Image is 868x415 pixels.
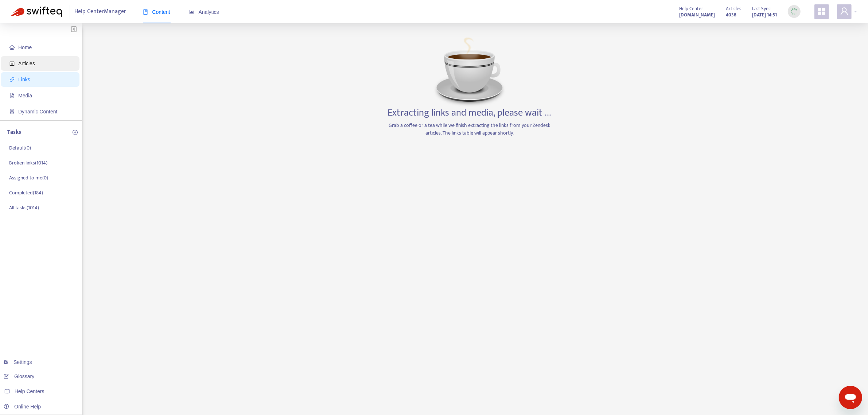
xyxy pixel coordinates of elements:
[4,373,34,379] a: Glossary
[679,5,703,13] span: Help Center
[143,9,170,15] span: Content
[817,7,826,16] span: appstore
[839,386,862,409] iframe: Schaltfläche zum Öffnen des Messaging-Fensters
[189,9,194,15] span: area-chart
[388,107,552,119] h3: Extracting links and media, please wait ...
[4,404,41,410] a: Online Help
[726,5,741,13] span: Articles
[9,174,48,182] p: Assigned to me ( 0 )
[433,34,506,107] img: Coffee image
[9,189,43,197] p: Completed ( 184 )
[752,5,771,13] span: Last Sync
[143,9,148,15] span: book
[4,359,32,365] a: Settings
[9,159,47,167] p: Broken links ( 1014 )
[726,11,736,19] strong: 4038
[18,61,35,66] span: Articles
[9,61,15,66] span: account-book
[9,144,31,152] p: Default ( 0 )
[11,7,62,17] img: Swifteq
[9,77,15,82] span: link
[752,11,777,19] strong: [DATE] 14:51
[384,121,555,137] p: Grab a coffee or a tea while we finish extracting the links from your Zendesk articles. The links...
[9,109,15,114] span: container
[189,9,219,15] span: Analytics
[18,109,57,115] span: Dynamic Content
[7,128,21,137] p: Tasks
[18,77,30,82] span: Links
[15,388,44,394] span: Help Centers
[840,7,849,16] span: user
[18,93,32,98] span: Media
[18,44,32,50] span: Home
[679,11,715,19] a: [DOMAIN_NAME]
[790,7,799,16] img: sync_loading.0b5143dde30e3a21642e.gif
[9,204,39,212] p: All tasks ( 1014 )
[9,93,15,98] span: file-image
[73,130,78,135] span: plus-circle
[9,45,15,50] span: home
[75,5,126,19] span: Help Center Manager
